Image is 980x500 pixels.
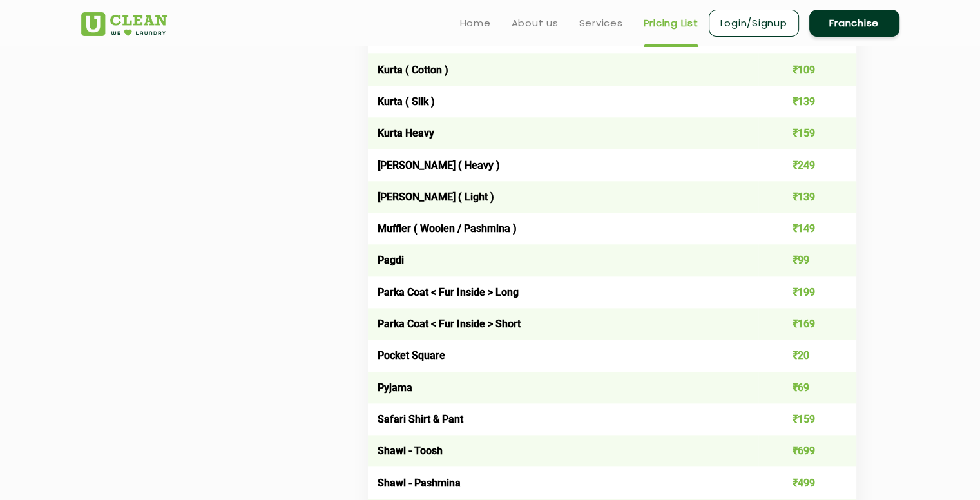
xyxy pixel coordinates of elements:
[758,403,856,435] td: ₹159
[368,86,759,117] td: Kurta ( Silk )
[758,86,856,117] td: ₹139
[579,15,623,31] a: Services
[512,15,559,31] a: About us
[368,372,759,403] td: Pyjama
[758,372,856,403] td: ₹69
[368,244,759,276] td: Pagdi
[644,15,698,31] a: Pricing List
[758,308,856,340] td: ₹169
[758,276,856,308] td: ₹199
[368,466,759,498] td: Shawl - Pashmina
[758,53,856,85] td: ₹109
[368,435,759,466] td: Shawl - Toosh
[809,10,899,37] a: Franchise
[368,308,759,340] td: Parka Coat < Fur Inside > Short
[460,15,491,31] a: Home
[758,181,856,213] td: ₹139
[758,340,856,371] td: ₹20
[368,53,759,85] td: Kurta ( Cotton )
[758,466,856,498] td: ₹499
[368,276,759,308] td: Parka Coat < Fur Inside > Long
[758,149,856,180] td: ₹249
[368,213,759,244] td: Muffler ( Woolen / Pashmina )
[709,10,799,37] a: Login/Signup
[81,12,167,36] img: UClean Laundry and Dry Cleaning
[368,340,759,371] td: Pocket Square
[368,403,759,435] td: Safari Shirt & Pant
[758,117,856,149] td: ₹159
[368,181,759,213] td: [PERSON_NAME] ( Light )
[368,117,759,149] td: Kurta Heavy
[758,244,856,276] td: ₹99
[758,213,856,244] td: ₹149
[758,435,856,466] td: ₹699
[368,149,759,180] td: [PERSON_NAME] ( Heavy )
